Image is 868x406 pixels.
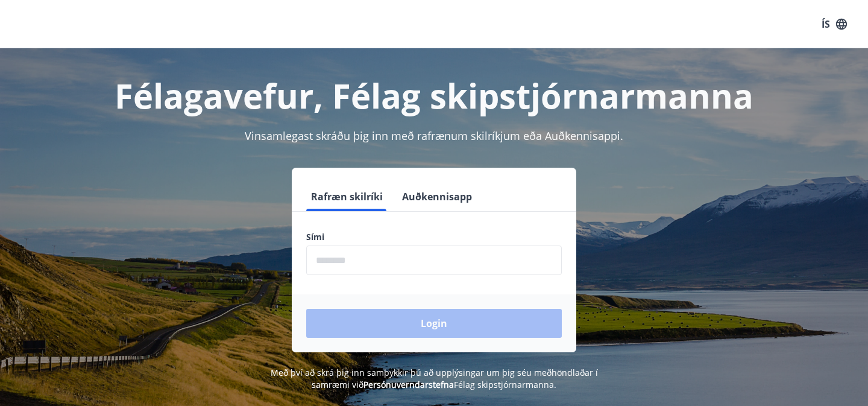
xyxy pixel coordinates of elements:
a: Persónuverndarstefna [363,379,454,390]
span: Með því að skrá þig inn samþykkir þú að upplýsingar um þig séu meðhöndlaðar í samræmi við Félag s... [271,367,598,390]
label: Sími [306,231,562,243]
span: Vinsamlegast skráðu þig inn með rafrænum skilríkjum eða Auðkennisappi. [245,128,623,143]
button: Auðkennisapp [397,182,477,211]
button: ÍS [815,13,854,35]
button: Rafræn skilríki [306,182,388,211]
h1: Félagavefur, Félag skipstjórnarmanna [14,72,854,118]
